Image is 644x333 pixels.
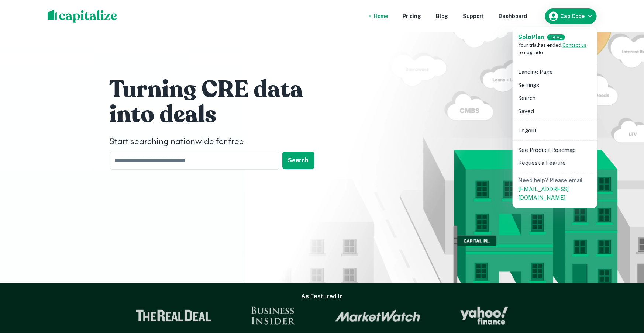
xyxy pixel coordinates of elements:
a: Contact us [563,42,587,48]
li: Search [516,91,595,105]
li: Landing Page [516,65,595,79]
a: SoloPlan [519,33,544,42]
a: [EMAIL_ADDRESS][DOMAIN_NAME] [519,186,569,201]
iframe: Chat Widget [607,274,644,309]
li: Logout [516,124,595,137]
p: Need help? Please email [519,176,592,202]
li: Saved [516,105,595,118]
li: Request a Feature [516,156,595,170]
li: See Product Roadmap [516,143,595,157]
strong: Solo Plan [519,34,544,41]
span: Your trial has ended. to upgrade. [519,42,587,55]
div: TRIAL [547,34,565,41]
li: Settings [516,79,595,92]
